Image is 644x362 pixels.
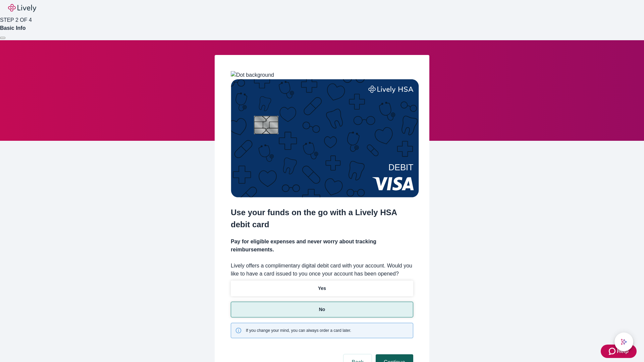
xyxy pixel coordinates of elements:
[231,302,413,317] button: No
[231,71,274,79] img: Dot background
[601,345,637,358] button: Zendesk support iconHelp
[231,262,413,278] label: Lively offers a complimentary digital debit card with your account. Would you like to have a card...
[231,238,413,254] h4: Pay for eligible expenses and never worry about tracking reimbursements.
[621,339,627,345] svg: Lively AI Assistant
[617,347,629,355] span: Help
[318,285,326,292] p: Yes
[231,281,413,296] button: Yes
[231,206,413,231] h2: Use your funds on the go with a Lively HSA debit card
[8,4,36,12] img: Lively
[609,347,617,355] svg: Zendesk support icon
[319,306,325,313] p: No
[246,327,351,334] span: If you change your mind, you can always order a card later.
[231,79,419,197] img: Debit card
[614,333,633,351] button: chat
